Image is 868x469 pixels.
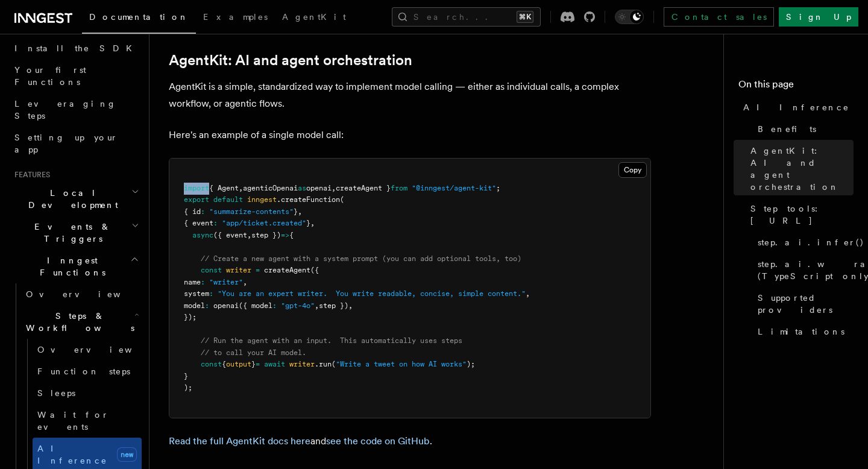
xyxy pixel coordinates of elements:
span: writer [289,360,315,368]
span: step }) [319,301,348,310]
span: ; [496,184,500,192]
span: Inngest Functions [10,254,130,279]
span: .createFunction [277,195,340,204]
span: system [184,289,209,298]
span: { id [184,207,201,216]
span: Examples [203,12,268,22]
span: : [201,207,205,216]
a: step.ai.wrap() (TypeScript only) [753,253,854,287]
a: Setting up your app [10,127,142,160]
a: AgentKit: AI and agent orchestration [169,52,412,69]
span: new [117,447,137,462]
span: "Write a tweet on how AI works" [336,360,467,368]
span: step.ai.infer() [758,236,864,248]
span: => [281,231,289,239]
span: agenticOpenai [243,184,298,192]
span: "@inngest/agent-kit" [412,184,496,192]
span: } [306,219,310,227]
span: from [391,184,407,192]
span: ); [184,383,192,392]
span: openai [213,301,239,310]
a: Wait for events [33,404,142,438]
p: Here's an example of a single model call: [169,127,651,143]
span: , [310,219,315,227]
span: , [239,184,243,192]
span: openai [306,184,332,192]
span: , [315,301,319,310]
span: Supported providers [758,292,854,316]
a: Examples [196,4,275,33]
span: "app/ticket.created" [222,219,306,227]
button: Steps & Workflows [21,305,142,339]
a: Overview [21,283,142,305]
span: "You are an expert writer. You write readable, concise, simple content." [218,289,526,298]
span: ( [340,195,344,204]
span: , [332,184,336,192]
button: Events & Triggers [10,216,142,250]
span: = [256,360,260,368]
span: } [251,360,256,368]
a: Install the SDK [10,37,142,59]
span: // to call your AI model. [201,348,306,357]
span: Wait for events [37,410,109,432]
span: output [226,360,251,368]
span: Limitations [758,326,844,338]
span: : [209,289,213,298]
span: Step tools: [URL] [750,203,854,227]
span: // Create a new agent with a system prompt (you can add optional tools, too) [201,254,521,263]
span: createAgent [264,266,310,274]
span: , [298,207,302,216]
a: AgentKit: AI and agent orchestration [746,140,854,198]
span: ); [467,360,475,368]
span: writer [226,266,251,274]
span: AI Inference [743,101,849,113]
span: async [192,231,213,239]
a: Function steps [33,360,142,382]
a: Benefits [753,118,854,140]
span: } [184,372,188,380]
span: Documentation [89,12,189,22]
span: AI Inference [37,444,107,465]
span: , [243,278,247,286]
span: = [256,266,260,274]
a: AgentKit [275,4,353,33]
span: { [289,231,294,239]
span: Local Development [10,187,131,211]
span: Overview [37,345,162,354]
span: // Run the agent with an input. This automatically uses steps [201,336,462,345]
span: Features [10,170,50,180]
span: : [205,301,209,310]
a: Step tools: [URL] [746,198,854,231]
span: Setting up your app [14,133,118,154]
span: model [184,301,205,310]
span: Leveraging Steps [14,99,116,121]
a: step.ai.infer() [753,231,854,253]
span: Events & Triggers [10,221,131,245]
span: Sleeps [37,388,75,398]
span: Your first Functions [14,65,86,87]
p: AgentKit is a simple, standardized way to implement model calling — either as individual calls, a... [169,78,651,112]
span: "gpt-4o" [281,301,315,310]
span: Overview [26,289,150,299]
span: Benefits [758,123,816,135]
span: Install the SDK [14,43,139,53]
span: ({ [310,266,319,274]
a: Sleeps [33,382,142,404]
a: AI Inference [738,96,854,118]
span: , [348,301,353,310]
a: Overview [33,339,142,360]
button: Toggle dark mode [615,10,644,24]
span: "writer" [209,278,243,286]
a: Leveraging Steps [10,93,142,127]
h4: On this page [738,77,854,96]
button: Inngest Functions [10,250,142,283]
span: ( [332,360,336,368]
a: see the code on GitHub [326,435,430,447]
span: export [184,195,209,204]
a: Limitations [753,321,854,342]
span: ({ event [213,231,247,239]
a: Contact sales [664,7,774,27]
span: inngest [247,195,277,204]
span: const [201,266,222,274]
span: } [294,207,298,216]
